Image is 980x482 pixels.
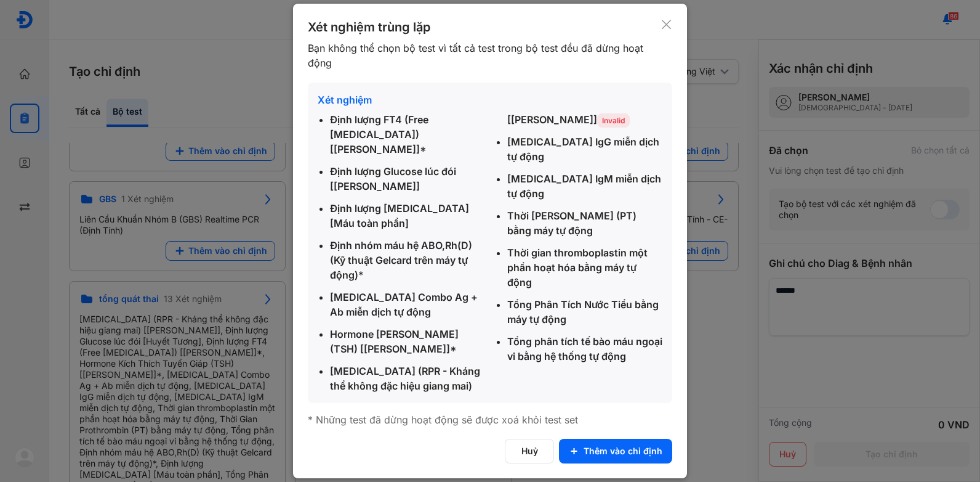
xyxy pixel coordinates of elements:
[559,439,672,464] button: Thêm vào chỉ định
[330,112,485,157] div: Định lượng FT4 (Free [MEDICAL_DATA]) [[PERSON_NAME]]*
[507,134,662,164] div: [MEDICAL_DATA] IgG miễn dịch tự động
[507,171,662,201] div: [MEDICAL_DATA] IgM miễn dịch tự động
[505,439,554,464] button: Huỷ
[507,297,662,327] div: Tổng Phân Tích Nước Tiểu bằng máy tự động
[330,327,485,356] div: Hormone [PERSON_NAME] (TSH) [[PERSON_NAME]]*
[507,334,662,364] div: Tổng phân tích tế bào máu ngoại vi bằng hệ thống tự động
[308,41,661,70] div: Bạn không thể chọn bộ test vì tất cả test trong bộ test đều đã dừng hoạt động
[330,290,485,319] div: [MEDICAL_DATA] Combo Ag + Ab miễn dịch tự động
[597,113,630,128] span: Invalid
[330,201,485,231] div: Định lượng [MEDICAL_DATA] [Máu toàn phần]
[330,238,485,282] div: Định nhóm máu hệ ABO,Rh(D) (Kỹ thuật Gelcard trên máy tự động)*
[308,413,672,427] div: * Những test đã dừng hoạt động sẽ được xoá khỏi test set
[330,164,485,194] div: Định lượng Glucose lúc đói [[PERSON_NAME]]
[507,245,662,290] div: Thời gian thromboplastin một phần hoạt hóa bằng máy tự động
[507,208,662,238] div: Thời [PERSON_NAME] (PT) bằng máy tự động
[318,92,662,107] div: Xét nghiệm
